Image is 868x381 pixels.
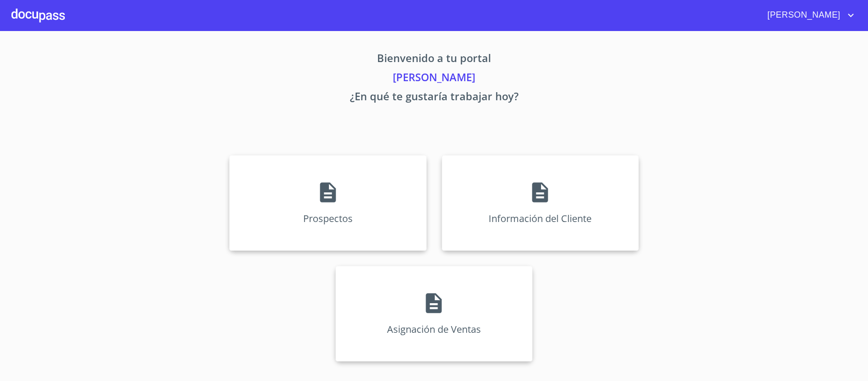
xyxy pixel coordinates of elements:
[303,212,353,225] p: Prospectos
[141,69,728,88] p: [PERSON_NAME]
[760,8,845,23] span: [PERSON_NAME]
[760,8,857,23] button: account of current user
[141,88,728,107] p: ¿En qué te gustaría trabajar hoy?
[387,323,481,336] p: Asignación de Ventas
[141,50,728,69] p: Bienvenido a tu portal
[489,212,592,225] p: Información del Cliente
